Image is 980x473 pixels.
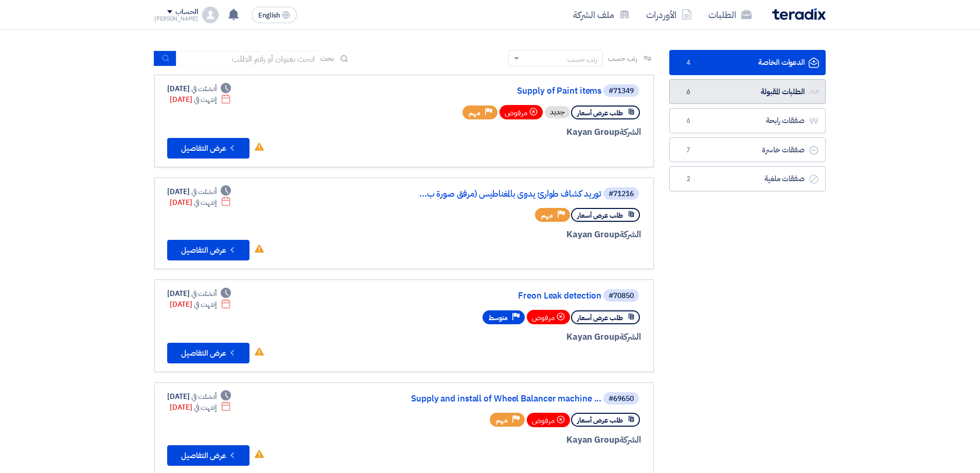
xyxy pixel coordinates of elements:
span: إنتهت في [194,197,216,208]
a: الأوردرات [638,3,700,27]
div: [DATE] [170,402,231,413]
div: [DATE] [167,186,231,197]
a: الدعوات الخاصة4 [669,50,826,75]
a: Supply of Paint items [396,86,601,96]
span: إنتهت في [194,94,216,105]
span: طلب عرض أسعار [577,415,623,425]
a: ملف الشركة [565,3,638,27]
div: Kayan Group [394,126,641,139]
div: [DATE] [170,197,231,208]
div: #69650 [609,395,634,402]
div: جديد [545,106,570,118]
span: مهم [496,415,508,425]
a: صفقات ملغية2 [669,166,826,191]
a: توريد كشاف طوارئ يدوى بالمغناطيس (مرفق صورة ب... [396,189,601,199]
input: ابحث بعنوان أو رقم الطلب [176,51,320,66]
a: صفقات رابحة6 [669,108,826,133]
div: الحساب [175,8,198,16]
div: #71216 [609,190,634,198]
span: إنتهت في [194,299,216,310]
span: مهم [469,108,480,118]
span: 6 [682,116,694,126]
div: مرفوض [500,105,543,119]
div: رتب حسب [567,54,597,65]
div: Kayan Group [394,330,641,344]
button: عرض التفاصيل [167,445,250,466]
span: أنشئت في [191,83,216,94]
div: مرفوض [527,310,570,324]
span: مهم [541,211,553,220]
span: أنشئت في [191,186,216,197]
span: أنشئت في [191,391,216,402]
a: صفقات خاسرة7 [669,137,826,163]
a: الطلبات المقبولة6 [669,79,826,104]
span: الشركة [619,126,642,138]
div: [DATE] [167,391,231,402]
span: إنتهت في [194,402,216,413]
img: Teradix logo [772,8,826,20]
div: Kayan Group [394,433,641,447]
div: [DATE] [167,288,231,299]
div: Kayan Group [394,228,641,241]
span: English [258,12,280,19]
span: الشركة [619,228,642,241]
span: بحث [320,53,334,64]
button: English [252,7,297,23]
div: [DATE] [170,299,231,310]
a: Freon Leak detection [396,291,601,301]
span: 4 [682,58,694,68]
span: متوسط [489,313,508,323]
div: [PERSON_NAME] [154,16,198,22]
span: 2 [682,174,694,184]
span: طلب عرض أسعار [577,211,623,220]
span: الشركة [619,330,642,343]
button: عرض التفاصيل [167,343,250,363]
span: طلب عرض أسعار [577,108,623,118]
div: #70850 [609,292,634,300]
a: الطلبات [700,3,760,27]
span: الشركة [619,433,642,446]
button: عرض التفاصيل [167,138,250,159]
span: طلب عرض أسعار [577,313,623,323]
span: رتب حسب [608,53,637,64]
div: #71349 [609,87,634,95]
img: profile_test.png [202,7,219,23]
span: أنشئت في [191,288,216,299]
button: عرض التفاصيل [167,240,250,260]
div: [DATE] [167,83,231,94]
div: مرفوض [527,413,570,427]
a: Supply and install of Wheel Balancer machine ... [396,394,601,404]
span: 7 [682,145,694,155]
span: 6 [682,87,694,97]
div: [DATE] [170,94,231,105]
